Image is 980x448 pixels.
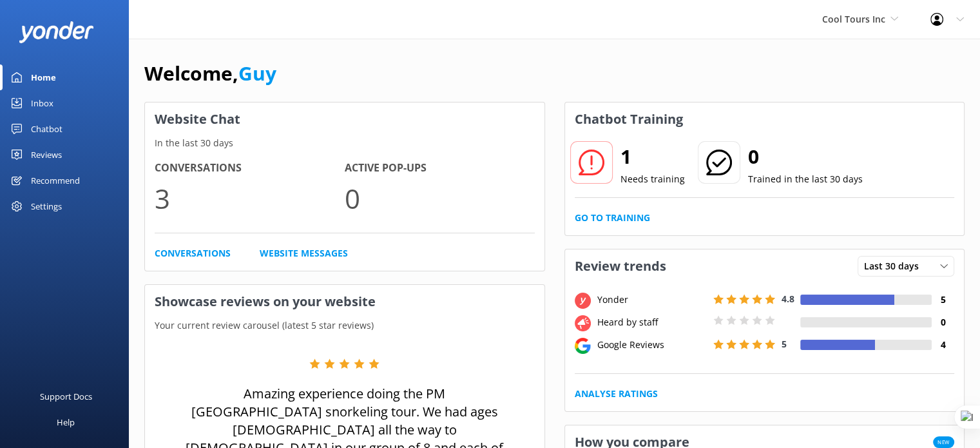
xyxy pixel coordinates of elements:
h3: Website Chat [145,102,544,136]
h1: Welcome, [144,58,276,89]
div: Reviews [31,142,62,168]
a: Analyse Ratings [575,387,658,401]
h4: 4 [932,338,954,352]
h4: Active Pop-ups [345,160,535,177]
p: 3 [155,177,345,220]
span: Last 30 days [864,259,927,273]
span: 4.8 [782,293,794,305]
div: Home [31,64,56,90]
span: 5 [782,338,787,350]
h2: 1 [620,141,685,172]
div: Settings [31,193,62,219]
h4: 5 [932,293,954,307]
a: Go to Training [575,211,650,225]
p: In the last 30 days [145,136,544,150]
div: Yonder [594,293,710,307]
h4: Conversations [155,160,345,177]
div: Support Docs [40,384,92,409]
p: 0 [345,177,535,220]
h2: 0 [748,141,863,172]
p: Your current review carousel (latest 5 star reviews) [145,318,544,333]
a: Guy [238,60,276,86]
h3: Review trends [565,249,676,283]
img: yonder-white-logo.png [19,21,93,43]
div: Help [57,409,75,435]
div: Google Reviews [594,338,710,352]
h3: Chatbot Training [565,102,693,136]
div: Heard by staff [594,315,710,329]
a: Conversations [155,246,231,260]
div: Chatbot [31,116,62,142]
p: Trained in the last 30 days [748,172,863,186]
h3: Showcase reviews on your website [145,285,544,318]
span: Cool Tours Inc [822,13,885,25]
span: New [933,436,954,448]
a: Website Messages [260,246,348,260]
p: Needs training [620,172,685,186]
div: Recommend [31,168,80,193]
h4: 0 [932,315,954,329]
div: Inbox [31,90,53,116]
